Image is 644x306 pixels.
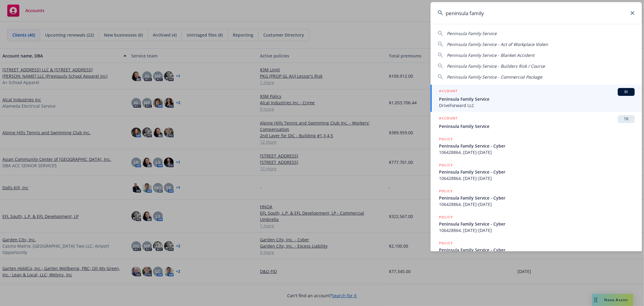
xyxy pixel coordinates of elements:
span: BI [620,89,632,95]
a: ACCOUNTBIPeninsula Family ServiceDriveForward LLC [431,85,642,112]
h5: POLICY [439,188,453,194]
a: POLICYPeninsula Family Service - Cyber106428864, [DATE]-[DATE] [431,133,642,159]
span: TR [620,116,632,122]
span: DriveForward LLC [439,102,635,109]
h5: POLICY [439,136,453,142]
span: Peninsula Family Service [447,31,497,36]
span: Peninsula Family Service - Cyber [439,221,635,227]
h5: ACCOUNT [439,115,457,122]
span: Peninsula Family Service - Cyber [439,195,635,201]
span: Peninsula Family Service - Commercial Package [447,74,542,80]
input: Search... [431,2,642,24]
h5: POLICY [439,214,453,220]
span: 106428864, [DATE]-[DATE] [439,201,635,207]
span: Peninsula Family Service - Cyber [439,143,635,149]
a: POLICYPeninsula Family Service - Cyber [431,237,642,263]
a: ACCOUNTTRPeninsula Family Service [431,112,642,133]
span: Peninsula Family Service - Act of Workplace Violen [447,41,548,47]
span: Peninsula Family Service [439,96,635,102]
a: POLICYPeninsula Family Service - Cyber106428864, [DATE]-[DATE] [431,185,642,211]
a: POLICYPeninsula Family Service - Cyber106428864, [DATE]-[DATE] [431,159,642,185]
span: 106428864, [DATE]-[DATE] [439,149,635,155]
h5: POLICY [439,162,453,168]
span: Peninsula Family Service - Builders Risk / Course [447,63,545,69]
span: Peninsula Family Service - Cyber [439,247,635,253]
span: Peninsula Family Service - Blanket Accident [447,52,534,58]
span: Peninsula Family Service - Cyber [439,169,635,175]
span: 106428864, [DATE]-[DATE] [439,175,635,181]
h5: ACCOUNT [439,88,457,95]
span: 106428864, [DATE]-[DATE] [439,227,635,233]
a: POLICYPeninsula Family Service - Cyber106428864, [DATE]-[DATE] [431,211,642,237]
h5: POLICY [439,240,453,246]
span: Peninsula Family Service [439,123,635,129]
